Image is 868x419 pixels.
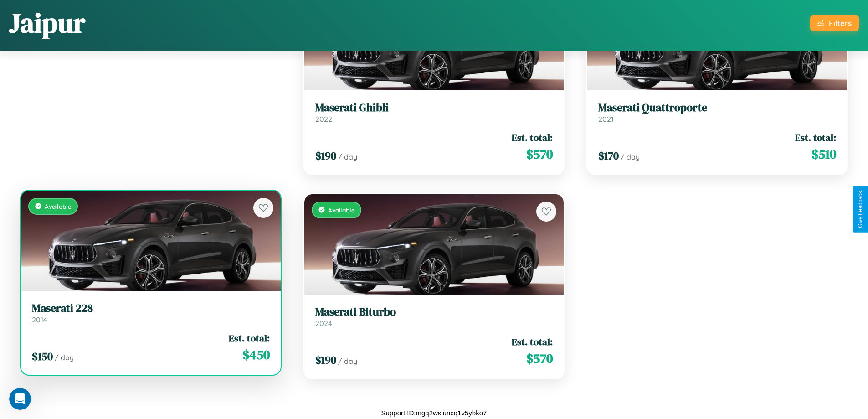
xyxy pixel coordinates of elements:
[621,152,640,161] span: / day
[32,302,270,315] h3: Maserati 228
[315,319,332,328] span: 2024
[315,114,332,124] span: 2022
[315,352,336,367] span: $ 190
[55,353,74,362] span: / day
[9,388,31,410] iframe: Intercom live chat
[338,152,357,161] span: / day
[242,346,270,364] span: $ 450
[598,114,614,124] span: 2021
[32,302,270,324] a: Maserati 2282014
[512,335,553,348] span: Est. total:
[810,15,859,31] button: Filters
[315,101,553,114] h3: Maserati Ghibli
[45,202,72,210] span: Available
[229,331,270,345] span: Est. total:
[315,101,553,124] a: Maserati Ghibli2022
[315,148,336,163] span: $ 190
[512,131,553,144] span: Est. total:
[526,349,553,367] span: $ 570
[338,357,357,366] span: / day
[598,101,836,114] h3: Maserati Quattroporte
[795,131,836,144] span: Est. total:
[381,407,487,419] p: Support ID: mgq2wsiuncq1v5ybko7
[9,4,85,41] h1: Jaipur
[315,305,553,319] h3: Maserati Biturbo
[32,315,47,324] span: 2014
[526,145,553,163] span: $ 570
[315,305,553,328] a: Maserati Biturbo2024
[598,148,619,163] span: $ 170
[857,191,863,228] div: Give Feedback
[598,101,836,124] a: Maserati Quattroporte2021
[812,145,836,163] span: $ 510
[829,18,852,28] div: Filters
[328,206,355,214] span: Available
[32,349,53,364] span: $ 150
